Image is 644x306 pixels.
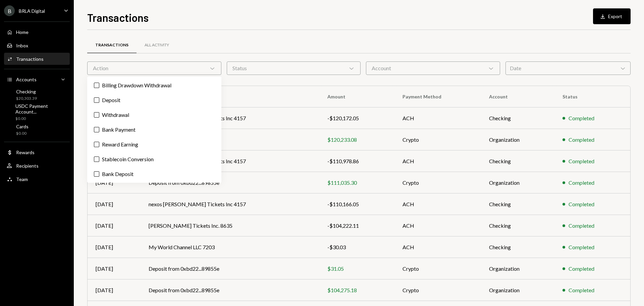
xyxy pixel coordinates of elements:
a: Accounts [4,73,70,85]
th: Payment Method [394,86,481,107]
div: Completed [569,222,594,230]
h1: Transactions [87,11,149,24]
div: BRLA Digital [19,8,45,14]
label: Withdrawal [90,109,219,121]
td: nexos [PERSON_NAME] Tickets Inc 4157 [141,107,319,129]
div: $31.05 [327,265,386,273]
th: Status [554,86,630,107]
button: Billing Drawdown Withdrawal [94,83,99,88]
div: Date [505,61,631,75]
div: Completed [569,114,594,122]
th: Account [481,86,554,107]
td: Crypto [394,129,481,150]
td: My World Channel LLC 7203 [141,236,319,258]
div: [DATE] [96,286,132,294]
div: $111,035.30 [327,179,386,187]
div: Account [366,61,500,75]
div: [DATE] [96,200,132,208]
label: Bank Deposit [90,168,219,180]
button: Bank Payment [94,127,99,132]
div: Transactions [95,42,128,48]
td: Crypto [394,258,481,279]
button: Withdrawal [94,112,99,118]
td: ACH [394,215,481,236]
td: ACH [394,107,481,129]
div: -$120,172.05 [327,114,386,122]
td: Deposit from 0xbd22...89855e [141,258,319,279]
label: Stablecoin Conversion [90,153,219,165]
div: -$110,978.86 [327,157,386,165]
div: USDC Payment Account... [15,103,67,115]
td: ACH [394,150,481,172]
button: Export [593,8,631,24]
div: $104,275.18 [327,286,386,294]
td: nexos [PERSON_NAME] Tickets Inc 4157 [141,193,319,215]
td: Checking [481,150,554,172]
div: [DATE] [96,265,132,273]
div: Accounts [16,77,37,82]
td: Checking [481,236,554,258]
a: Home [4,26,70,38]
div: Status [227,61,361,75]
div: Completed [569,136,594,144]
a: Transactions [87,37,137,54]
div: $0.00 [16,131,29,136]
td: Deposit from 0xbd22...89855e [141,129,319,150]
td: Organization [481,129,554,150]
div: [DATE] [96,243,132,251]
a: USDC Payment Account...$0.00 [4,104,70,120]
div: Cards [16,124,29,129]
a: Inbox [4,39,70,51]
div: Completed [569,179,594,187]
td: Crypto [394,279,481,301]
div: All Activity [145,42,169,48]
button: Stablecoin Conversion [94,157,99,162]
label: Reward Earning [90,138,219,150]
div: [DATE] [96,222,132,230]
button: Deposit [94,97,99,103]
a: Checking$20,303.39 [4,87,70,103]
div: $120,233.08 [327,136,386,144]
div: -$30.03 [327,243,386,251]
th: To/From [141,86,319,107]
td: nexos [PERSON_NAME] Tickets Inc 4157 [141,150,319,172]
td: ACH [394,193,481,215]
label: Bank Payment [90,124,219,136]
div: Completed [569,200,594,208]
th: Amount [319,86,394,107]
a: Rewards [4,146,70,158]
div: $0.00 [15,116,67,122]
label: Deposit [90,94,219,106]
div: Inbox [16,43,28,48]
div: Completed [569,286,594,294]
td: Deposit from 0xbd22...89855e [141,172,319,193]
td: Crypto [394,172,481,193]
div: Completed [569,243,594,251]
div: Home [16,29,29,35]
button: Bank Deposit [94,171,99,177]
td: [PERSON_NAME] Tickets Inc. 8635 [141,215,319,236]
td: Organization [481,172,554,193]
a: All Activity [137,37,177,54]
div: Completed [569,157,594,165]
div: -$104,222.11 [327,222,386,230]
label: Billing Drawdown Withdrawal [90,79,219,91]
div: $20,303.39 [16,96,37,101]
div: Recipients [16,163,39,169]
a: Transactions [4,53,70,65]
td: Deposit from 0xbd22...89855e [141,279,319,301]
a: Team [4,173,70,185]
td: Checking [481,215,554,236]
div: Checking [16,89,37,94]
td: Organization [481,258,554,279]
td: Checking [481,193,554,215]
td: Organization [481,279,554,301]
div: -$110,166.05 [327,200,386,208]
div: Completed [569,265,594,273]
div: Team [16,176,28,182]
div: Action [87,61,221,75]
div: Rewards [16,149,35,155]
button: Reward Earning [94,142,99,147]
div: Transactions [16,56,44,62]
a: Recipients [4,160,70,172]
